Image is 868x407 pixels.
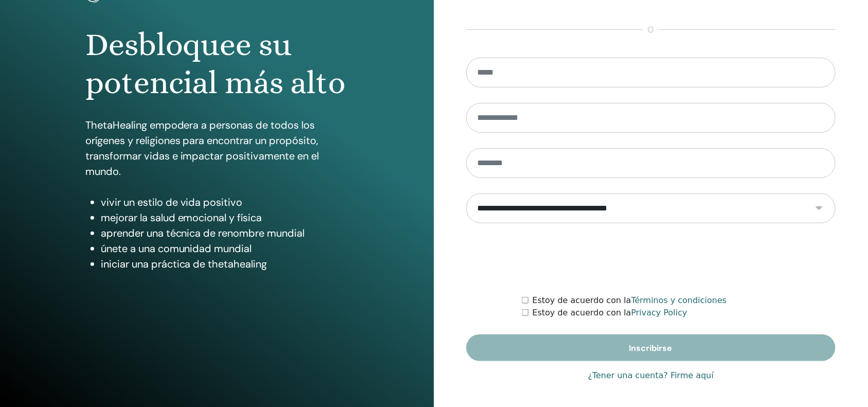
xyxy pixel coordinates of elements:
[573,239,729,279] iframe: reCAPTCHA
[85,117,349,179] p: ThetaHealing empodera a personas de todos los orígenes y religiones para encontrar un propósito, ...
[643,24,659,36] span: o
[101,256,349,272] li: iniciar una práctica de thetahealing
[631,295,727,305] a: Términos y condiciones
[631,308,688,317] a: Privacy Policy
[533,307,688,319] label: Estoy de acuerdo con la
[588,369,714,382] a: ¿Tener una cuenta? Firme aquí
[533,294,727,307] label: Estoy de acuerdo con la
[85,26,349,102] h1: Desbloquee su potencial más alto
[101,210,349,225] li: mejorar la salud emocional y física
[101,225,349,241] li: aprender una técnica de renombre mundial
[101,241,349,256] li: únete a una comunidad mundial
[101,194,349,210] li: vivir un estilo de vida positivo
